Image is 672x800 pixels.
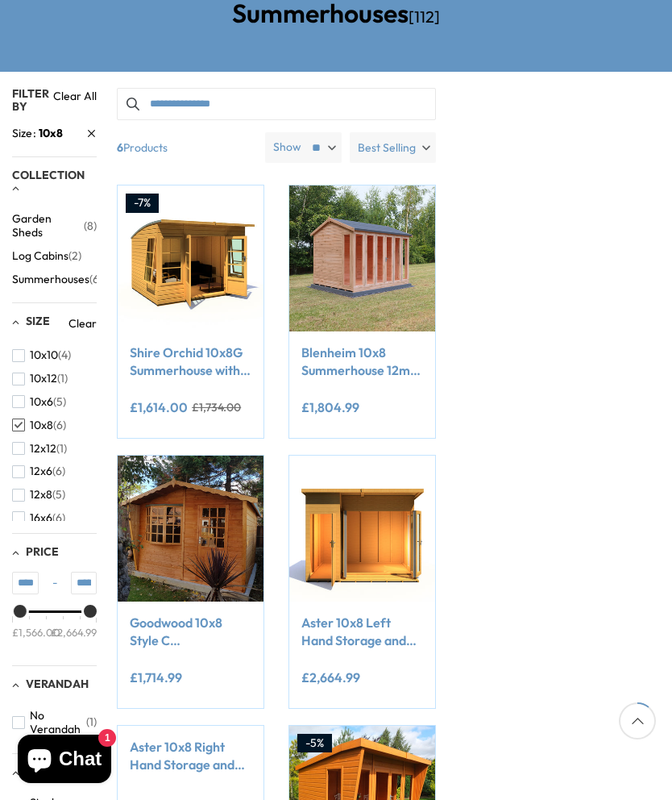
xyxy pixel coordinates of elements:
[71,572,97,594] input: Max value
[12,268,102,291] button: Summerhouses (6)
[12,414,66,437] button: 10x8
[409,6,440,27] span: [112]
[12,460,65,483] button: 12x6
[297,734,332,753] div: -5%
[58,348,71,362] span: (4)
[12,344,71,367] button: 10x10
[12,506,65,530] button: 16x6
[30,465,52,478] span: 12x6
[52,511,65,525] span: (6)
[130,401,188,414] ins: £1,614.00
[30,511,52,525] span: 16x6
[130,614,251,650] a: Goodwood 10x8 Style C Summerhouse 12mm Shiplap
[53,395,66,409] span: (5)
[12,273,89,286] span: Summerhouses
[110,132,259,163] span: Products
[12,390,66,414] button: 10x6
[30,709,86,736] span: No Verandah
[12,249,68,263] span: Log Cabins
[117,132,123,163] b: 6
[12,125,39,142] span: Size
[273,140,301,156] label: Show
[130,671,182,684] ins: £1,714.99
[30,419,53,432] span: 10x8
[52,488,65,502] span: (5)
[26,314,50,328] span: Size
[86,715,97,729] span: (1)
[12,86,49,113] span: Filter By
[130,344,251,380] a: Shire Orchid 10x8G Summerhouse with curved roof
[30,442,56,456] span: 12x12
[12,168,85,182] span: Collection
[89,273,102,286] span: (6)
[57,372,68,385] span: (1)
[350,132,436,163] label: Best Selling
[26,544,59,559] span: Price
[68,249,81,263] span: (2)
[358,132,416,163] span: Best Selling
[301,671,360,684] ins: £2,664.99
[12,610,97,653] div: Price
[84,219,97,233] span: (8)
[12,704,97,741] button: No Verandah
[12,212,84,240] span: Garden Sheds
[12,572,39,594] input: Min value
[130,738,251,774] a: Aster 10x8 Right Hand Storage and Summerhouse 12mm Shiplap
[192,402,241,413] del: £1,734.00
[39,575,71,591] span: -
[12,207,97,244] button: Garden Sheds (8)
[30,395,53,409] span: 10x6
[68,315,97,331] a: Clear
[12,244,81,268] button: Log Cabins (2)
[30,488,52,502] span: 12x8
[301,401,359,414] ins: £1,804.99
[13,735,116,787] inbox-online-store-chat: Shopify online store chat
[53,88,97,113] a: Clear All
[301,344,423,380] a: Blenheim 10x8 Summerhouse 12mm Shiplap
[301,614,423,650] a: Aster 10x8 Left Hand Storage and Summerhouse 12mm Shiplap
[12,367,68,390] button: 10x12
[56,442,67,456] span: (1)
[53,419,66,432] span: (6)
[52,465,65,478] span: (6)
[118,185,263,331] img: Shire Orchid 10x8G Summerhouse with curved roof - Best Shed
[30,348,58,362] span: 10x10
[12,625,60,640] div: £1,566.00
[12,437,67,460] button: 12x12
[51,625,97,640] div: £2,664.99
[30,372,57,385] span: 10x12
[26,677,89,691] span: Verandah
[39,126,63,140] span: 10x8
[12,483,65,506] button: 12x8
[126,194,159,213] div: -7%
[117,88,436,120] input: Search products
